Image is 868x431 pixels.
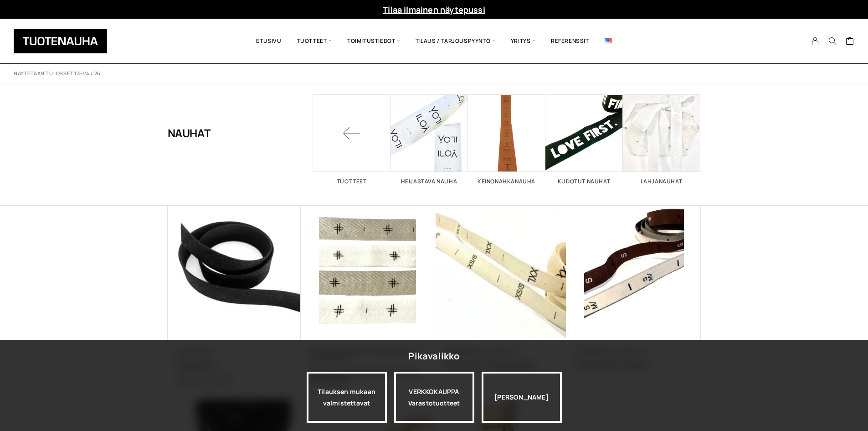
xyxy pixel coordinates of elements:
span: Tuotteet [289,26,339,57]
button: Search [824,37,841,45]
a: Tilaa ilmainen näytepussi [383,4,485,15]
a: Referenssit [543,26,597,57]
a: Tuotteet [313,94,390,184]
a: Visit product category Heijastava nauha [390,94,468,184]
h2: Lahjanauhat [623,179,700,184]
a: Visit product category Kudotut nauhat [545,94,623,184]
a: Visit product category Keinonahkanauha [468,94,545,184]
a: VERKKOKAUPPAVarastotuotteet [394,372,474,423]
div: Pikavalikko [408,348,459,364]
a: Etusivu [248,26,289,57]
h2: Kudotut nauhat [545,179,623,184]
h2: Heijastava nauha [390,179,468,184]
div: VERKKOKAUPPA Varastotuotteet [394,372,474,423]
a: Visit product category Lahjanauhat [623,94,700,184]
span: Toimitustiedot [339,26,408,57]
img: Tuotenauha Oy [14,29,107,53]
a: My Account [806,37,824,45]
span: Yritys [503,26,543,57]
h2: Keinonahkanauha [468,179,545,184]
span: Tilaus / Tarjouspyyntö [408,26,503,57]
h2: Tuotteet [313,179,390,184]
p: Näytetään tulokset 13–24 / 26 [14,70,101,77]
img: English [605,38,612,43]
a: Tilauksen mukaan valmistettavat [307,372,387,423]
div: [PERSON_NAME] [482,372,562,423]
a: Cart [846,36,854,47]
h1: Nauhat [168,94,211,172]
